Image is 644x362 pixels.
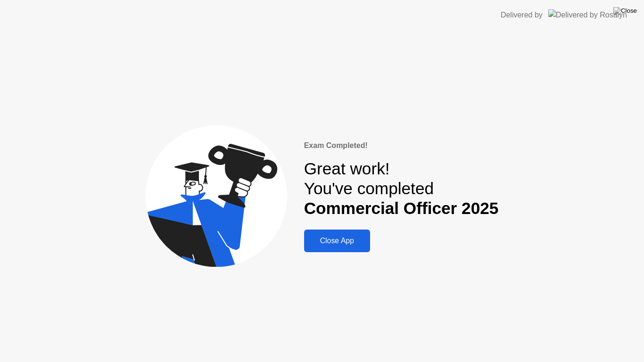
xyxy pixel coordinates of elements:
img: Delivered by Rosalyn [548,9,627,20]
div: Delivered by [501,9,543,21]
b: Commercial Officer 2025 [304,199,499,217]
img: Close [613,7,637,15]
div: Great work! You've completed [304,159,499,219]
div: Close App [307,237,367,245]
button: Close App [304,230,370,252]
div: Exam Completed! [304,140,499,151]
